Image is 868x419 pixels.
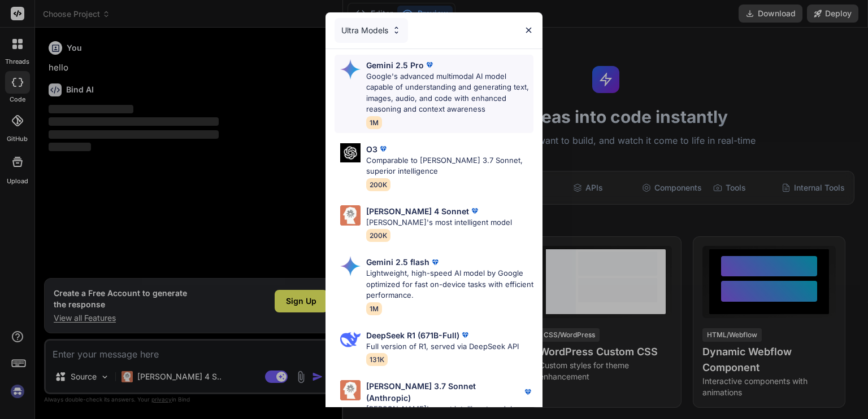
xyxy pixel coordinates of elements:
[366,229,390,242] span: 200K
[366,353,388,366] span: 131K
[366,268,533,301] p: Lightweight, high-speed AI model by Google optimized for fast on-device tasks with efficient perf...
[335,18,408,43] div: Ultra Models
[459,329,471,341] img: premium
[366,329,459,341] p: DeepSeek R1 (671B-Full)
[340,205,361,226] img: Pick Models
[366,116,382,129] span: 1M
[340,143,361,163] img: Pick Models
[366,341,519,352] p: Full version of R1, served via DeepSeek API
[377,143,389,155] img: premium
[366,217,512,228] p: [PERSON_NAME]'s most intelligent model
[366,380,522,404] p: [PERSON_NAME] 3.7 Sonnet (Anthropic)
[366,256,429,268] p: Gemini 2.5 flash
[522,386,533,398] img: premium
[366,59,424,71] p: Gemini 2.5 Pro
[366,178,390,191] span: 200K
[469,205,480,217] img: premium
[340,329,361,350] img: Pick Models
[424,59,435,70] img: premium
[340,256,361,276] img: Pick Models
[340,380,361,400] img: Pick Models
[366,404,533,415] p: [PERSON_NAME]'s most intelligent model
[366,155,533,177] p: Comparable to [PERSON_NAME] 3.7 Sonnet, superior intelligence
[366,302,382,315] span: 1M
[340,59,361,80] img: Pick Models
[392,25,401,35] img: Pick Models
[366,143,377,155] p: O3
[524,25,533,35] img: close
[429,257,441,268] img: premium
[366,205,469,217] p: [PERSON_NAME] 4 Sonnet
[366,71,533,115] p: Google's advanced multimodal AI model capable of understanding and generating text, images, audio...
